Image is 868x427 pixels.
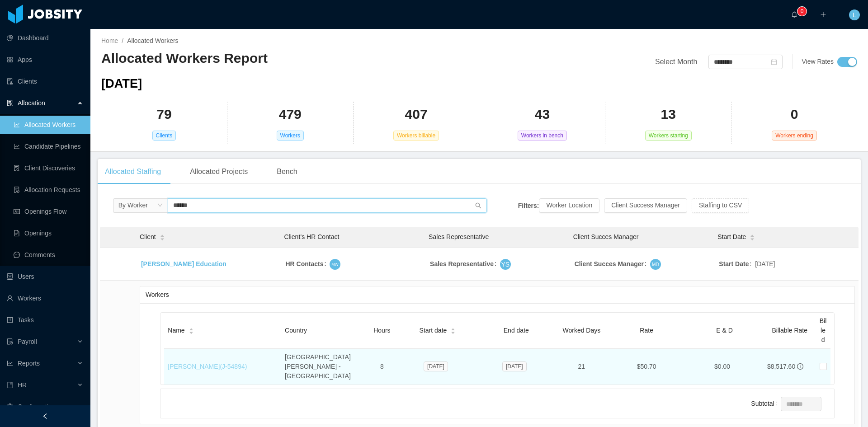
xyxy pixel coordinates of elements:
[535,105,550,124] h2: 43
[286,260,324,267] strong: HR Contacts
[7,311,83,329] a: icon: profileTasks
[652,260,659,268] span: MD
[719,260,749,267] strong: Start Date
[156,105,171,124] h2: 79
[575,260,644,267] strong: Client Succes Manager
[118,198,148,212] div: By Worker
[284,233,340,240] span: Client’s HR Contact
[750,234,755,236] i: icon: caret-up
[405,105,428,124] h2: 407
[281,349,366,385] td: [GEOGRAPHIC_DATA][PERSON_NAME] - [GEOGRAPHIC_DATA]
[18,99,45,107] span: Allocation
[797,363,803,370] span: info-circle
[152,131,176,141] span: Clients
[750,237,755,239] i: icon: caret-down
[451,330,456,333] i: icon: caret-down
[140,232,156,242] span: Client
[755,259,775,269] span: [DATE]
[7,360,13,366] i: icon: line-chart
[7,338,13,345] i: icon: file-protect
[853,9,856,20] span: L
[14,116,83,134] a: icon: line-chartAllocated Workers
[802,58,834,65] span: View Rates
[518,131,567,141] span: Workers in bench
[556,349,608,385] td: 21
[14,224,83,242] a: icon: file-textOpenings
[475,202,481,209] i: icon: search
[168,326,184,335] span: Name
[750,233,755,239] div: Sort
[14,159,83,177] a: icon: file-searchClient Discoveries
[160,234,165,236] i: icon: caret-up
[146,286,849,303] div: Workers
[160,233,165,239] div: Sort
[608,349,685,385] td: $50.70
[429,233,489,240] span: Sales Representative
[501,259,510,270] span: YS
[157,202,163,209] i: icon: down
[7,289,83,307] a: icon: userWorkers
[539,198,599,213] button: Worker Location
[18,381,27,389] span: HR
[820,317,827,343] span: Billed
[14,202,83,221] a: icon: idcardOpenings Flow
[366,349,398,385] td: 8
[7,382,13,388] i: icon: book
[791,11,797,18] i: icon: bell
[285,327,307,334] span: Country
[791,105,798,124] h2: 0
[562,327,600,334] span: Worked Days
[141,260,226,267] a: [PERSON_NAME] Education
[127,37,178,44] span: Allocated Workers
[189,327,194,333] div: Sort
[7,267,83,286] a: icon: robotUsers
[277,131,304,141] span: Workers
[7,404,13,410] i: icon: setting
[373,327,390,334] span: Hours
[14,246,83,264] a: icon: messageComments
[645,131,692,141] span: Workers starting
[18,338,37,345] span: Payroll
[772,327,807,334] span: Billable Rate
[751,400,780,407] label: Subtotal
[269,159,304,184] div: Bench
[424,361,448,371] span: [DATE]
[502,361,527,371] span: [DATE]
[7,72,83,90] a: icon: auditClients
[122,37,123,44] span: /
[393,131,439,141] span: Workers billable
[450,327,456,333] div: Sort
[7,100,13,106] i: icon: solution
[14,181,83,199] a: icon: file-doneAllocation Requests
[661,105,676,124] h2: 13
[781,397,821,411] input: Subtotal
[604,198,687,213] button: Client Success Manager
[160,237,165,239] i: icon: caret-down
[797,7,807,16] sup: 0
[168,363,247,370] a: [PERSON_NAME](J-54894)
[430,260,494,267] strong: Sales Representative
[279,105,302,124] h2: 479
[18,360,40,367] span: Reports
[655,58,697,66] span: Select Month
[101,76,142,90] span: [DATE]
[7,51,83,69] a: icon: appstoreApps
[7,29,83,47] a: icon: pie-chartDashboard
[451,327,456,330] i: icon: caret-up
[820,11,826,18] i: icon: plus
[18,403,55,410] span: Configuration
[714,363,730,370] span: $0.00
[189,330,193,333] i: icon: caret-down
[573,233,639,240] span: Client Succes Manager
[101,49,479,68] h2: Allocated Workers Report
[189,327,193,330] i: icon: caret-up
[14,137,83,155] a: icon: line-chartCandidate Pipelines
[692,198,749,213] button: Staffing to CSV
[717,232,746,242] span: Start Date
[183,159,255,184] div: Allocated Projects
[518,202,539,209] strong: Filters:
[98,159,168,184] div: Allocated Staffing
[771,59,777,65] i: icon: calendar
[101,37,118,44] a: Home
[716,327,733,334] span: E & D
